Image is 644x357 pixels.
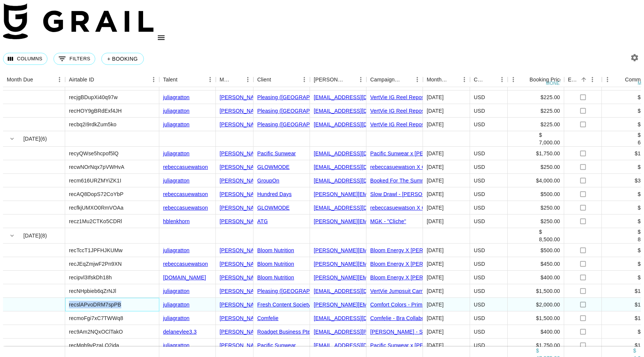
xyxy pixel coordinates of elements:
div: Jul '25 [427,260,444,268]
div: Booking Price [530,72,563,87]
div: USD [470,325,508,339]
a: juliagratton [163,315,189,321]
a: Slow Drawl - [PERSON_NAME] [370,191,446,197]
div: Month Due [3,72,65,87]
div: Jun '25 [427,204,444,211]
div: $225.00 [508,90,564,104]
a: juliagratton [163,288,189,294]
button: Menu [148,74,159,85]
button: Sort [614,74,625,85]
a: Booked For The Summer - GroupOn [370,178,458,184]
div: $500.00 [508,187,564,201]
button: Menu [242,74,253,85]
span: ( 8 ) [40,232,47,239]
a: GLOWMODE [257,205,290,211]
div: $1,750.00 [508,147,564,160]
a: juliagratton [163,150,189,156]
button: Sort [401,74,412,85]
a: MGK - "Cliche" [370,218,406,224]
div: recyQWse5hcpof5lQ [69,150,119,157]
div: May '25 [427,93,444,101]
div: Airtable ID [65,72,159,87]
a: Bloom Energy X [PERSON_NAME] (2 Videos) [370,247,481,253]
div: recslAPvoDRM7spPB [69,301,121,308]
div: $ [539,131,560,139]
div: $ [536,347,560,354]
div: recNHpbieb6qZrNJl [69,287,116,295]
a: Comfort Colors - Prime Day [370,302,436,308]
div: recm616URZMYiZK1I [69,177,121,184]
div: recAQ8DopS72CoYbP [69,190,124,198]
a: juliagratton [163,94,189,100]
a: [PERSON_NAME][EMAIL_ADDRESS][DOMAIN_NAME] [314,274,449,280]
div: rec9Am2NQxOClTakO [69,328,123,336]
a: Pacific Sunwear [257,342,296,348]
div: Jul '25 [427,247,444,254]
a: VertVie Jumpsuit Campaign [370,288,436,294]
a: juliagratton [163,247,189,253]
div: USD [470,147,508,160]
button: Select columns [3,53,47,65]
span: [DATE] [23,135,40,142]
div: $250.00 [508,160,564,174]
a: juliagratton [163,302,189,308]
a: [PERSON_NAME][EMAIL_ADDRESS][PERSON_NAME][DOMAIN_NAME] [220,288,399,294]
div: recMgh9vPzaLO2jda [69,342,119,349]
div: USD [470,257,508,271]
div: $1,750.00 [508,339,564,352]
div: USD [470,187,508,201]
div: USD [470,298,508,311]
div: Airtable ID [69,72,94,87]
div: USD [470,244,508,257]
div: Month Due [427,72,448,87]
div: $1,500.00 [508,284,564,298]
div: recHOY9gBRdExf4JH [69,107,122,115]
div: recwNOrNqx7pVWHvA [69,163,124,171]
a: Bloom Energy X [PERSON_NAME] [370,261,455,267]
button: Menu [587,74,598,85]
a: [PERSON_NAME][EMAIL_ADDRESS][PERSON_NAME][DOMAIN_NAME] [220,205,399,211]
a: [PERSON_NAME][EMAIL_ADDRESS][DOMAIN_NAME] [314,247,449,253]
div: Jun '25 [427,190,444,198]
a: [PERSON_NAME][EMAIL_ADDRESS][PERSON_NAME][DOMAIN_NAME] [220,274,399,280]
a: [PERSON_NAME][EMAIL_ADDRESS][PERSON_NAME][DOMAIN_NAME] [220,329,399,335]
a: [DOMAIN_NAME] [163,274,206,280]
div: Client [253,72,310,87]
div: $400.00 [508,325,564,339]
div: Currency [470,72,508,87]
a: [PERSON_NAME][EMAIL_ADDRESS][PERSON_NAME][DOMAIN_NAME] [220,247,399,253]
button: Menu [496,74,508,85]
button: hide children [7,133,17,144]
a: Comfelie [257,315,278,321]
a: [PERSON_NAME] - Sweetina Store Collab [370,329,473,335]
a: Pacific Sunwear x [PERSON_NAME] [370,150,459,156]
div: Month Due [423,72,470,87]
div: Campaign (Type) [366,72,423,87]
div: May '25 [427,121,444,128]
a: juliagratton [163,121,189,127]
a: [PERSON_NAME][EMAIL_ADDRESS][DOMAIN_NAME] [314,302,449,308]
a: [EMAIL_ADDRESS][DOMAIN_NAME] [314,150,404,156]
div: $250.00 [508,201,564,215]
a: [EMAIL_ADDRESS][DOMAIN_NAME] [314,178,404,184]
button: Sort [519,74,530,85]
a: VertVie IG Reel Repost on IG Story (1) [370,121,463,127]
a: rebeccasuewatson X GLOWMODE Active Dress [370,205,485,211]
button: hide children [7,230,17,241]
div: $225.00 [508,104,564,118]
a: Fresh Content Society [257,302,311,308]
button: Sort [177,74,188,85]
div: money [546,81,563,86]
div: USD [470,174,508,187]
a: Pacific Sunwear x [PERSON_NAME] [370,342,459,348]
a: Pacific Sunwear [257,150,296,156]
a: rebeccasuewatson X GLOWMODE PocketMax Shorts [370,164,499,170]
a: [PERSON_NAME][EMAIL_ADDRESS][PERSON_NAME][DOMAIN_NAME] [220,108,399,114]
div: Campaign (Type) [370,72,401,87]
div: Talent [163,72,177,87]
div: Manager [216,72,253,87]
div: USD [470,339,508,352]
div: USD [470,271,508,284]
div: Jul '25 [427,342,444,349]
a: rebeccasuewatson [163,191,208,197]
